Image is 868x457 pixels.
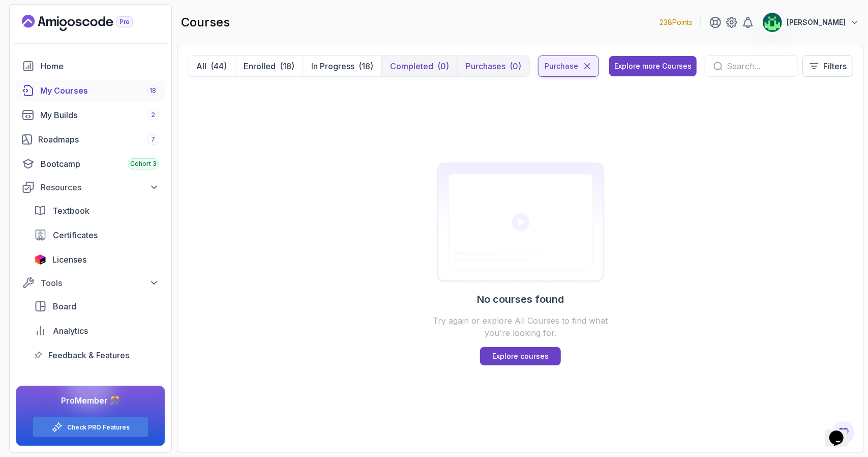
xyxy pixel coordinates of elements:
[151,135,155,144] span: 7
[40,84,159,97] div: My Courses
[41,60,159,72] div: Home
[28,321,165,341] a: analytics
[52,253,86,266] span: Licenses
[28,345,165,365] a: feedback
[423,315,618,339] p: Try again or explore All Courses to find what you're looking for.
[34,254,46,265] img: jetbrains icon
[151,111,155,119] span: 2
[787,17,846,27] p: [PERSON_NAME]
[53,229,98,241] span: Certificates
[16,105,165,125] a: builds
[457,56,529,76] button: Purchases(0)
[188,56,235,76] button: All(44)
[390,60,433,72] p: Completed
[22,15,156,31] a: Landing page
[492,351,549,361] p: Explore courses
[303,56,381,76] button: In Progress(18)
[727,60,790,72] input: Search...
[67,423,130,432] a: Check PRO Features
[660,17,693,27] p: 238 Points
[16,56,165,76] a: home
[52,205,89,217] span: Textbook
[244,60,276,72] p: Enrolled
[802,55,853,77] button: Filters
[825,416,858,447] iframe: chat widget
[33,417,148,438] button: Check PRO Features
[545,61,578,71] p: purchase
[381,56,457,76] button: Completed(0)
[196,60,206,72] p: All
[16,178,165,196] button: Resources
[16,274,165,292] button: Tools
[423,162,618,284] img: Certificates empty-state
[41,277,159,289] div: Tools
[16,129,165,150] a: roadmaps
[762,12,860,33] button: user profile image[PERSON_NAME]
[150,87,157,95] span: 18
[280,60,294,72] div: (18)
[614,61,692,71] div: Explore more Courses
[181,14,230,31] h2: courses
[38,133,159,146] div: Roadmaps
[609,56,697,76] button: Explore more Courses
[510,60,521,72] div: (0)
[28,249,165,270] a: licenses
[211,60,227,72] div: (44)
[823,60,847,72] p: Filters
[466,60,505,72] p: Purchases
[40,109,159,121] div: My Builds
[53,300,76,312] span: Board
[480,347,561,365] a: Explore courses
[763,13,782,32] img: user profile image
[28,225,165,245] a: certificates
[28,201,165,221] a: textbook
[311,60,354,72] p: In Progress
[16,80,165,101] a: courses
[358,60,373,72] div: (18)
[41,158,159,170] div: Bootcamp
[16,154,165,174] a: bootcamp
[130,160,157,168] span: Cohort 3
[48,349,129,361] span: Feedback & Features
[53,325,88,337] span: Analytics
[28,296,165,317] a: board
[235,56,303,76] button: Enrolled(18)
[437,60,449,72] div: (0)
[41,181,159,193] div: Resources
[477,292,564,306] h2: No courses found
